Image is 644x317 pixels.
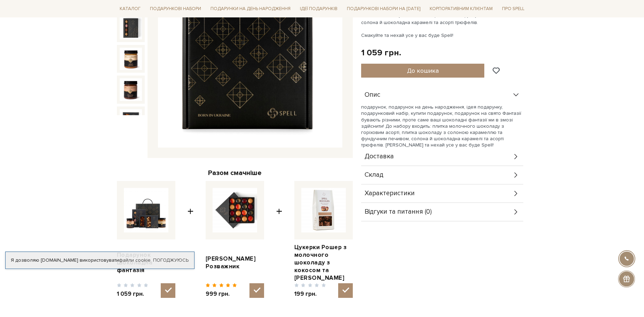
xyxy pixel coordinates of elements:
span: До кошика [407,67,439,74]
a: Подарунок Шоколадна фантазія [117,251,175,274]
p: Смакуйте та нехай усе у вас буде Spell! [361,32,524,39]
span: 199 грн. [294,290,326,298]
img: Подарунок Шоколадна фантазія [120,48,142,70]
span: 1 059 грн. [117,290,149,298]
div: Разом смачніше [117,168,353,177]
a: Погоджуюсь [153,257,189,263]
span: Характеристики [365,190,415,197]
img: Подарунок Шоколадна фантазія [124,188,168,232]
span: + [188,181,193,298]
span: 999 грн. [206,290,237,298]
img: Цукерки Рошер з молочного шоколаду з кокосом та мигдалем [301,188,346,232]
button: До кошика [361,64,485,78]
a: файли cookie [119,257,151,263]
p: подарунок, подарунок на день народження, ідея подарунку, подарунковий набір, купити подарунок, по... [361,104,523,148]
span: + [276,181,282,298]
img: Подарунок Шоколадна фантазія [120,17,142,39]
img: Подарунок Шоколадна фантазія [120,78,142,101]
a: Ідеї подарунків [297,3,340,14]
span: Склад [365,172,383,178]
span: Опис [365,92,380,98]
a: Цукерки Рошер з молочного шоколаду з кокосом та [PERSON_NAME] [294,244,353,282]
a: Подарункові набори на [DATE] [344,3,423,15]
a: Подарункові набори [147,3,204,14]
span: Відгуки та питання (0) [365,209,432,215]
a: Корпоративним клієнтам [427,3,495,15]
div: Я дозволяю [DOMAIN_NAME] використовувати [6,257,194,263]
a: [PERSON_NAME] Розважник [206,255,264,270]
a: Про Spell [499,3,527,14]
span: Доставка [365,153,394,160]
a: Подарунки на День народження [208,3,293,14]
div: 1 059 грн. [361,47,401,58]
img: Сет цукерок Розважник [213,188,257,232]
img: Подарунок Шоколадна фантазія [120,109,142,132]
a: Каталог [117,3,143,14]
